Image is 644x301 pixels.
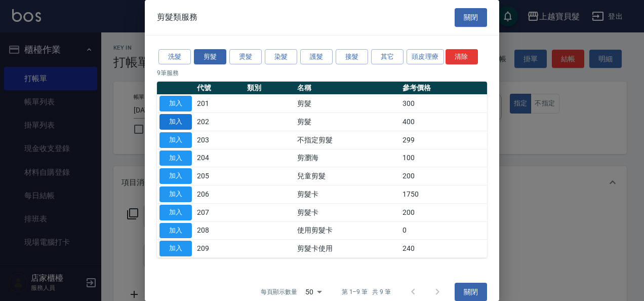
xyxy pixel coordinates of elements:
[194,82,245,95] th: 代號
[194,149,245,167] td: 204
[295,149,400,167] td: 剪瀏海
[400,240,487,258] td: 240
[159,168,192,184] button: 加入
[159,114,192,130] button: 加入
[194,240,245,258] td: 209
[400,95,487,113] td: 300
[261,287,297,296] p: 每頁顯示數量
[295,221,400,240] td: 使用剪髮卡
[295,240,400,258] td: 剪髮卡使用
[446,49,478,65] button: 清除
[400,221,487,240] td: 0
[194,131,245,149] td: 203
[194,95,245,113] td: 201
[194,49,226,65] button: 剪髮
[295,203,400,221] td: 剪髮卡
[159,132,192,148] button: 加入
[295,95,400,113] td: 剪髮
[295,185,400,204] td: 剪髮卡
[265,49,297,65] button: 染髮
[159,223,192,239] button: 加入
[400,167,487,185] td: 200
[400,203,487,221] td: 200
[157,68,487,78] p: 9 筆服務
[159,96,192,111] button: 加入
[194,185,245,204] td: 206
[400,82,487,95] th: 參考價格
[400,131,487,149] td: 299
[400,185,487,204] td: 1750
[158,49,191,65] button: 洗髮
[400,113,487,131] td: 400
[295,167,400,185] td: 兒童剪髮
[194,221,245,240] td: 208
[295,113,400,131] td: 剪髮
[336,49,368,65] button: 接髮
[245,82,295,95] th: 類別
[159,205,192,220] button: 加入
[159,241,192,256] button: 加入
[159,150,192,166] button: 加入
[194,113,245,131] td: 202
[295,131,400,149] td: 不指定剪髮
[295,82,400,95] th: 名稱
[371,49,404,65] button: 其它
[159,186,192,202] button: 加入
[194,167,245,185] td: 205
[455,8,487,27] button: 關閉
[407,49,444,65] button: 頭皮理療
[400,149,487,167] td: 100
[342,287,391,296] p: 第 1–9 筆 共 9 筆
[300,49,333,65] button: 護髮
[229,49,262,65] button: 燙髮
[157,12,197,22] span: 剪髮類服務
[194,203,245,221] td: 207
